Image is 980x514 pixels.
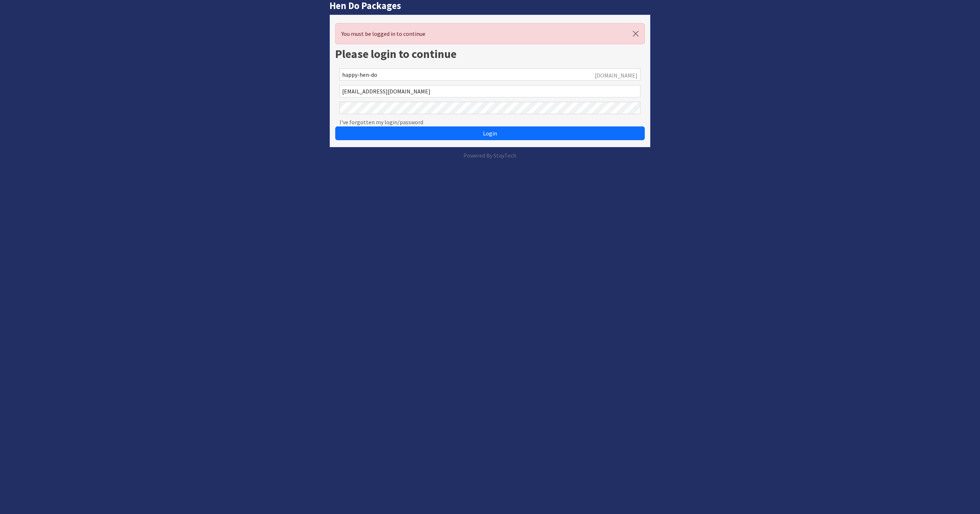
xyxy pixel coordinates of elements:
a: I've forgotten my login/password [340,118,423,126]
h1: Please login to continue [335,47,644,61]
span: .[DOMAIN_NAME] [594,71,638,80]
button: Login [335,126,644,140]
p: Powered By StayTech [329,151,650,160]
span: Login [483,130,497,137]
input: Account Reference [340,68,640,81]
input: Email [340,85,640,97]
div: You must be logged in to continue [335,23,644,44]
